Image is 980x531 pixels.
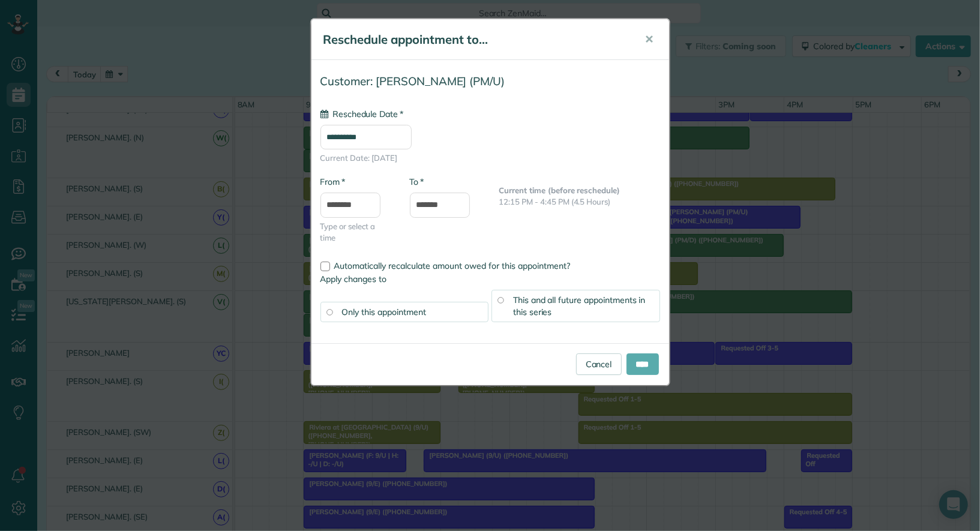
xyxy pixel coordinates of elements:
[320,176,345,188] label: From
[320,221,392,244] span: Type or select a time
[513,295,646,317] span: This and all future appointments in this series
[498,297,504,303] input: This and all future appointments in this series
[326,309,332,315] input: Only this appointment
[320,273,660,285] label: Apply changes to
[334,260,571,271] span: Automatically recalculate amount owed for this appointment?
[645,32,654,46] span: ✕
[576,353,622,375] a: Cancel
[320,75,660,88] h4: Customer: [PERSON_NAME] (PM/U)
[320,152,660,164] span: Current Date: [DATE]
[342,307,426,317] span: Only this appointment
[410,176,424,188] label: To
[320,108,403,120] label: Reschedule Date
[499,196,660,208] p: 12:15 PM - 4:45 PM (4.5 Hours)
[323,31,628,48] h5: Reschedule appointment to...
[499,185,621,195] b: Current time (before reschedule)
